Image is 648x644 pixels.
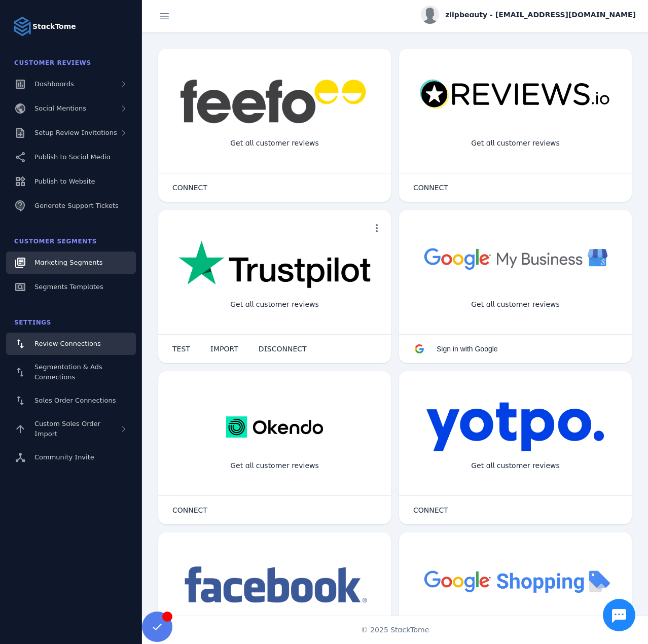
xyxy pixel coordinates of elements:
span: ziipbeauty - [EMAIL_ADDRESS][DOMAIN_NAME] [445,10,636,20]
div: Get all customer reviews [222,130,327,157]
button: CONNECT [162,177,218,198]
div: Import Products from Google [455,614,575,640]
span: © 2025 StackTome [361,625,429,635]
span: Settings [14,319,51,326]
span: IMPORT [210,345,238,352]
a: Segmentation & Ads Connections [6,357,136,387]
span: CONNECT [172,507,207,514]
img: trustpilot.png [178,240,371,290]
img: googlebusiness.png [419,240,611,276]
a: Sales Order Connections [6,389,136,412]
button: IMPORT [200,339,248,359]
span: Custom Sales Order Import [34,420,100,438]
button: CONNECT [162,500,218,520]
a: Publish to Social Media [6,146,136,168]
span: Sign in with Google [437,345,498,353]
button: TEST [162,339,200,359]
span: Community Invite [34,453,94,461]
a: Community Invite [6,446,136,469]
span: Generate Support Tickets [34,202,119,209]
button: Sign in with Google [403,339,508,359]
button: more [367,218,387,238]
img: feefo.png [178,79,371,124]
div: Get all customer reviews [222,452,327,479]
div: Get all customer reviews [463,291,568,318]
img: googleshopping.png [419,563,611,599]
span: Publish to Social Media [34,153,111,161]
img: okendo.webp [226,402,323,452]
span: Marketing Segments [34,259,102,266]
span: Segmentation & Ads Connections [34,363,102,381]
a: Review Connections [6,333,136,355]
button: CONNECT [403,177,458,198]
span: Review Connections [34,340,101,347]
span: Customer Reviews [14,59,91,66]
span: CONNECT [413,184,448,191]
span: CONNECT [413,507,448,514]
img: yotpo.png [426,402,605,452]
img: facebook.png [178,563,371,608]
span: TEST [172,345,190,352]
span: Segments Templates [34,283,103,291]
span: Customer Segments [14,238,97,245]
div: Get all customer reviews [222,291,327,318]
span: Sales Order Connections [34,397,116,404]
a: Publish to Website [6,170,136,193]
div: Get all customer reviews [463,130,568,157]
span: CONNECT [172,184,207,191]
img: profile.jpg [421,6,439,24]
span: Publish to Website [34,177,95,185]
img: reviewsio.svg [419,79,611,110]
a: Marketing Segments [6,252,136,274]
div: Get all customer reviews [463,452,568,479]
a: Segments Templates [6,276,136,298]
span: Social Mentions [34,104,86,112]
button: DISCONNECT [248,339,317,359]
span: Dashboards [34,80,74,88]
span: DISCONNECT [259,345,307,352]
img: Logo image [12,16,32,37]
strong: StackTome [32,21,76,32]
button: ziipbeauty - [EMAIL_ADDRESS][DOMAIN_NAME] [421,6,636,24]
button: CONNECT [403,500,458,520]
span: Setup Review Invitations [34,129,117,136]
a: Generate Support Tickets [6,195,136,217]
